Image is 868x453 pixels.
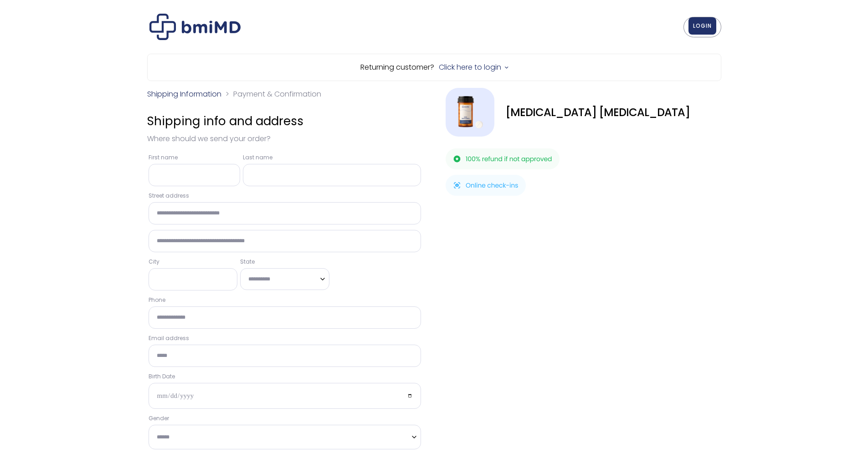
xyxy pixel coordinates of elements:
span: Payment & Confirmation [233,89,321,99]
span: > [226,89,229,99]
img: 100% refund if not approved [446,148,560,169]
img: Online check-ins [446,175,526,196]
label: Birth Date [149,372,421,381]
p: Where should we send your order? [147,132,423,145]
div: [MEDICAL_DATA] [MEDICAL_DATA] [505,106,721,119]
a: Shipping Information [147,89,221,99]
label: Street address [149,192,421,200]
span: LOGIN [693,22,712,30]
div: Returning customer? [147,54,721,81]
label: State [240,258,329,266]
label: Gender [149,414,421,422]
label: First name [149,153,241,162]
label: Last name [243,153,421,162]
label: Email address [149,334,421,342]
a: Click here to login [439,61,501,74]
h3: Shipping info and address [147,110,423,132]
img: Checkout [149,14,241,40]
img: Sermorelin Nasal Spray [446,88,494,137]
label: Phone [149,296,421,304]
a: LOGIN [688,17,716,35]
label: City [149,258,238,266]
